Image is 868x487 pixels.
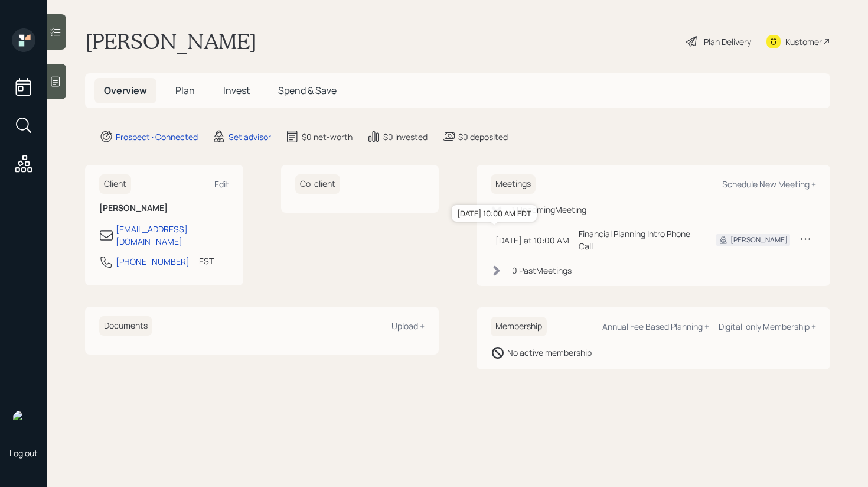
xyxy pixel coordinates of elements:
div: [PERSON_NAME] [730,235,788,245]
div: Log out [9,447,38,459]
div: [DATE] at 10:00 AM [495,234,569,246]
div: $0 deposited [458,131,508,143]
h6: Meetings [491,174,536,194]
div: [PHONE_NUMBER] [116,255,190,268]
h1: [PERSON_NAME] [85,28,257,54]
img: retirable_logo.png [12,410,35,433]
span: Spend & Save [278,84,337,97]
div: Annual Fee Based Planning + [602,321,709,332]
div: Set advisor [229,131,271,143]
div: Digital-only Membership + [719,321,816,332]
span: Invest [223,84,250,97]
div: No active membership [507,346,592,359]
div: Prospect · Connected [116,131,198,143]
div: 1 Upcoming Meeting [512,203,586,216]
div: [EMAIL_ADDRESS][DOMAIN_NAME] [116,223,229,248]
div: Edit [214,178,229,190]
span: Plan [175,84,195,97]
div: Schedule New Meeting + [722,178,816,190]
h6: Co-client [295,174,340,194]
div: $0 net-worth [302,131,353,143]
h6: Membership [491,317,547,336]
div: EST [199,255,214,267]
div: $0 invested [383,131,428,143]
h6: Documents [99,316,152,336]
div: Kustomer [785,35,822,48]
div: Plan Delivery [704,35,751,48]
h6: Client [99,174,131,194]
div: 0 Past Meeting s [512,264,572,277]
span: Overview [104,84,147,97]
h6: [PERSON_NAME] [99,203,229,213]
div: Upload + [391,320,425,332]
div: Financial Planning Intro Phone Call [579,228,697,252]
